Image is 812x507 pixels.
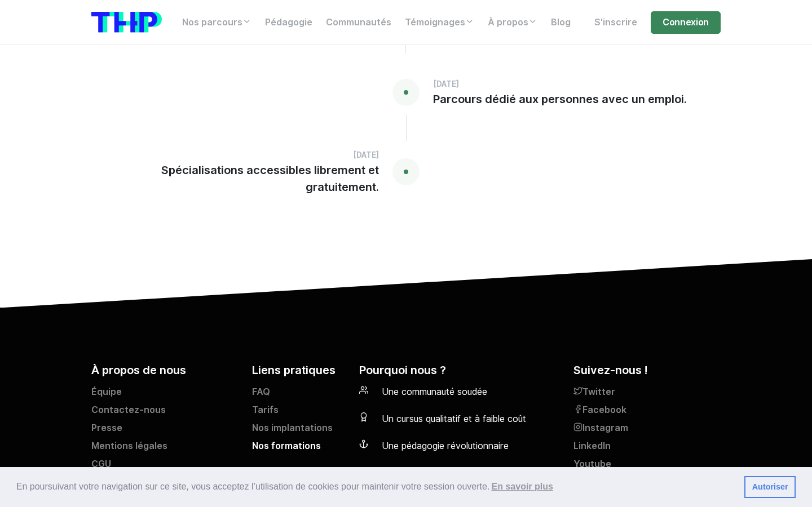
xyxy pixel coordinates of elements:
a: CGU [91,457,239,475]
a: Presse [91,421,239,439]
a: Instagram [573,421,721,439]
h5: À propos de nous [91,362,239,379]
img: logo [91,12,162,33]
h5: Parcours dédié aux personnes avec un emploi. [433,91,687,108]
a: Blog [544,11,577,34]
a: Nos parcours [175,11,258,34]
a: learn more about cookies [489,478,555,495]
a: Pédagogie [258,11,319,34]
a: LinkedIn [573,439,721,457]
span: Une communauté soudée [382,386,487,397]
a: Équipe [91,385,239,403]
a: Nos formations [252,439,346,457]
a: Témoignages [398,11,481,34]
span: Un cursus qualitatif et à faible coût [382,413,526,424]
span: En poursuivant votre navigation sur ce site, vous acceptez l’utilisation de cookies pour mainteni... [16,478,735,495]
a: dismiss cookie message [744,476,796,499]
a: Tarifs [252,403,346,421]
h5: Suivez-nous ! [573,362,721,379]
a: Mentions légales [91,439,239,457]
a: Communautés [319,11,398,34]
a: Contactez-nous [91,403,239,421]
h5: Spécialisations accessibles librement et gratuitement. [91,162,379,195]
h5: Pourquoi nous ? [359,362,560,379]
a: Nos implantations [252,421,346,439]
a: Youtube [573,457,721,475]
a: Twitter [573,385,721,403]
span: Une pédagogie révolutionnaire [382,441,509,451]
a: FAQ [252,385,346,403]
h5: Liens pratiques [252,362,346,379]
span: [DATE] [353,150,379,159]
a: Facebook [573,403,721,421]
a: Connexion [651,11,721,34]
span: [DATE] [433,79,459,88]
a: S'inscrire [588,11,644,34]
a: À propos [481,11,544,34]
